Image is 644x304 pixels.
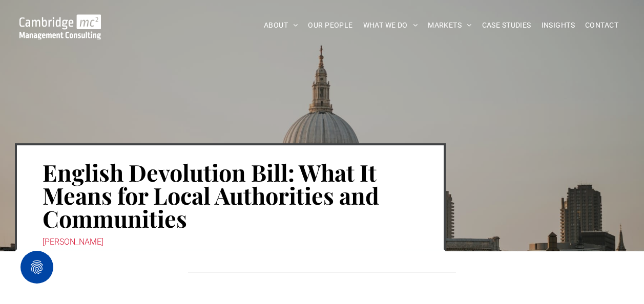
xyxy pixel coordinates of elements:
a: ABOUT [259,17,303,33]
a: MARKETS [423,17,476,33]
a: OUR PEOPLE [303,17,358,33]
a: CONTACT [580,17,624,33]
a: CASE STUDIES [477,17,536,33]
a: INSIGHTS [536,17,580,33]
img: Go to Homepage [19,14,101,39]
h1: English Devolution Bill: What It Means for Local Authorities and Communities [43,160,418,231]
a: WHAT WE DO [358,17,423,33]
div: [PERSON_NAME] [43,235,418,249]
a: Your Business Transformed | Cambridge Management Consulting [19,16,101,27]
